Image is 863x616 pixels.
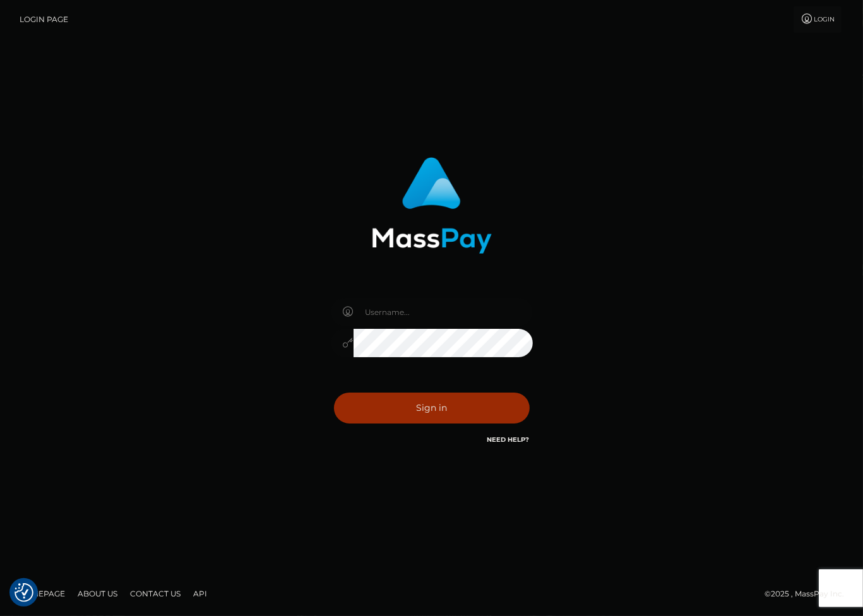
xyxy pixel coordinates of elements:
[15,583,33,602] button: Consent Preferences
[487,435,530,444] a: Need Help?
[372,157,492,254] img: MassPay Login
[20,6,68,33] a: Login Page
[334,393,530,423] button: Sign in
[125,584,186,603] a: Contact Us
[188,584,212,603] a: API
[794,6,842,33] a: Login
[15,583,33,602] img: Revisit consent button
[73,584,122,603] a: About Us
[354,298,533,326] input: Username...
[14,584,70,603] a: Homepage
[765,587,854,601] div: © 2025 , MassPay Inc.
